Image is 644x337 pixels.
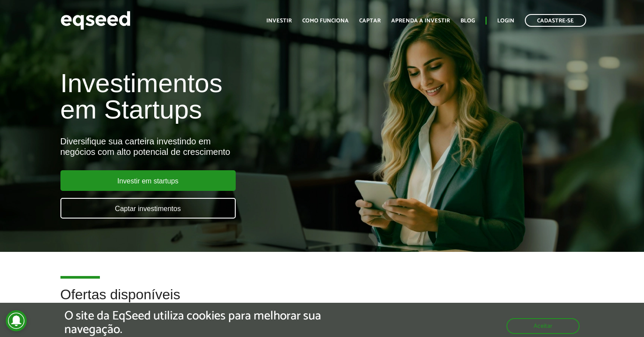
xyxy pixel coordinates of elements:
[460,18,475,24] a: Blog
[525,14,586,27] a: Cadastre-se
[60,287,584,315] h2: Ofertas disponíveis
[266,18,292,24] a: Investir
[60,170,236,191] a: Investir em startups
[60,198,236,219] a: Captar investimentos
[302,18,349,24] a: Como funciona
[391,18,450,24] a: Aprenda a investir
[64,309,374,337] h5: O site da EqSeed utiliza cookies para melhorar sua navegação.
[60,9,131,32] img: EqSeed
[497,18,514,24] a: Login
[506,318,580,334] button: Aceitar
[60,136,369,157] div: Diversifique sua carteira investindo em negócios com alto potencial de crescimento
[60,70,369,123] h1: Investimentos em Startups
[359,18,381,24] a: Captar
